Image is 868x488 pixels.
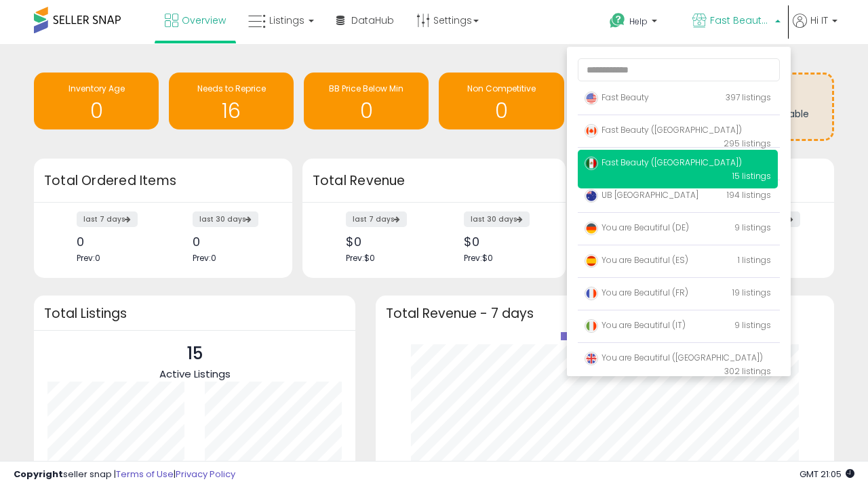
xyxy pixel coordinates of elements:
a: Terms of Use [116,468,174,481]
span: 9 listings [734,319,771,331]
span: 194 listings [727,189,771,201]
img: usa.png [585,91,598,105]
div: 0 [77,235,153,249]
a: Hi IT [793,14,837,44]
span: Fast Beauty ([GEOGRAPHIC_DATA]) [585,124,742,136]
span: 19 listings [732,287,771,298]
h1: 16 [176,100,287,122]
span: UB [GEOGRAPHIC_DATA] [585,189,698,201]
span: You are Beautiful (IT) [585,319,686,331]
span: Inventory Age [68,83,125,94]
span: Fast Beauty ([GEOGRAPHIC_DATA]) [710,14,771,27]
img: canada.png [585,124,598,138]
label: last 7 days [346,211,407,227]
span: Non Competitive [467,83,536,94]
a: Privacy Policy [176,468,235,481]
span: Hi IT [810,14,828,27]
span: You are Beautiful (FR) [585,287,688,298]
h3: Total Revenue [313,171,555,190]
label: last 30 days [193,211,258,227]
span: 9 listings [734,222,771,233]
div: $0 [464,235,542,249]
h3: Total Revenue - 7 days [386,308,824,319]
h3: Total Ordered Items [44,171,282,190]
h3: Total Listings [44,308,345,319]
div: 0 [193,235,269,249]
label: last 7 days [77,211,138,227]
a: Help [599,2,680,44]
span: Prev: $0 [346,252,375,264]
span: You are Beautiful (ES) [585,254,688,266]
span: You are Beautiful (DE) [585,222,689,233]
span: You are Beautiful ([GEOGRAPHIC_DATA]) [585,352,763,363]
span: 302 listings [724,365,771,377]
span: Active Listings [159,367,231,381]
img: mexico.png [585,157,598,170]
a: Inventory Age 0 [34,73,159,129]
img: italy.png [585,319,598,333]
span: Fast Beauty ([GEOGRAPHIC_DATA]) [585,157,742,168]
a: Non Competitive 0 [439,73,564,129]
span: Prev: 0 [193,252,216,264]
img: france.png [585,287,598,300]
span: Overview [182,14,226,27]
span: Help [629,16,648,27]
img: spain.png [585,254,598,268]
span: 15 listings [732,170,771,182]
span: Prev: $0 [464,252,493,264]
h1: 0 [446,100,557,122]
img: germany.png [585,222,598,235]
span: Listings [269,14,304,27]
span: BB Price Below Min [329,83,403,94]
span: Fast Beauty [585,91,649,103]
img: uk.png [585,352,598,365]
h1: 0 [41,100,152,122]
a: BB Price Below Min 0 [304,73,429,129]
div: $0 [346,235,424,249]
label: last 30 days [464,211,530,227]
i: Get Help [609,12,626,29]
img: australia.png [585,189,598,203]
p: 15 [159,341,231,367]
span: 295 listings [724,138,771,149]
span: 397 listings [726,91,771,103]
a: Needs to Reprice 16 [169,73,294,129]
strong: Copyright [14,468,63,481]
span: Prev: 0 [77,252,100,264]
h1: 0 [311,100,422,122]
span: DataHub [351,14,394,27]
span: 1 listings [738,254,771,266]
span: Needs to Reprice [197,83,266,94]
span: 2025-10-12 21:05 GMT [800,468,854,481]
div: seller snap | | [14,468,235,481]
